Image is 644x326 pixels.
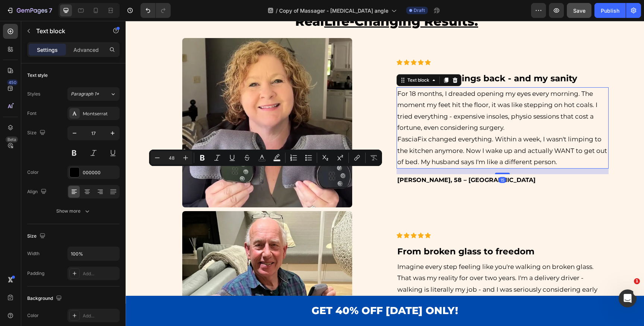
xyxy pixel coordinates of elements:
[567,3,591,18] button: Save
[186,281,332,299] div: GET 40% OFF [DATE] ONLY!
[325,156,410,163] strong: , 58 – [GEOGRAPHIC_DATA]
[279,7,388,15] span: Copy of Massager - [MEDICAL_DATA] angle
[73,46,99,54] p: Advanced
[27,270,44,277] div: Padding
[27,169,39,176] div: Color
[36,26,100,35] p: Text block
[271,66,483,148] div: Rich Text Editor. Editing area: main
[601,7,619,15] div: Publish
[27,204,120,218] button: Show more
[280,56,305,63] div: Text block
[27,294,63,304] div: Background
[272,156,325,163] strong: [PERSON_NAME]
[71,91,99,97] span: Paragraph 1*
[27,312,39,319] div: Color
[37,46,58,54] p: Settings
[276,7,278,15] span: /
[634,278,640,284] span: 1
[27,91,40,97] div: Styles
[619,289,637,307] iframe: Intercom live chat
[126,21,644,326] iframe: Design area
[27,110,37,117] div: Font
[3,3,56,18] button: 7
[272,67,482,113] p: For 18 months, I dreaded opening my eyes every morning. The moment my feet hit the floor, it was ...
[272,113,482,147] p: FasciaFix changed everything. Within a week, I wasn't limping to the kitchen anymore. Now I wake ...
[49,6,52,15] p: 7
[57,17,226,186] img: Alt Image
[27,72,48,79] div: Text style
[141,3,171,18] div: Undo/Redo
[149,150,382,166] div: Editor contextual toolbar
[272,240,482,286] p: Imagine every step feeling like you're walking on broken glass. That was my reality for over two ...
[68,247,119,260] input: Auto
[272,225,409,236] strong: From broken glass to freedom
[27,128,47,138] div: Size
[272,52,452,63] strong: I got my mornings back - and my sanity
[27,250,40,257] div: Width
[27,187,48,197] div: Align
[83,313,118,319] div: Add...
[6,137,18,142] div: Beta
[27,231,47,241] div: Size
[573,7,585,14] span: Save
[67,87,120,101] button: Paragraph 1*
[373,156,381,162] div: 15
[83,270,118,277] div: Add...
[83,110,118,117] div: Montserrat
[594,3,626,18] button: Publish
[56,207,91,215] div: Show more
[83,169,118,176] div: 000000
[7,79,18,85] div: 450
[414,7,425,14] span: Draft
